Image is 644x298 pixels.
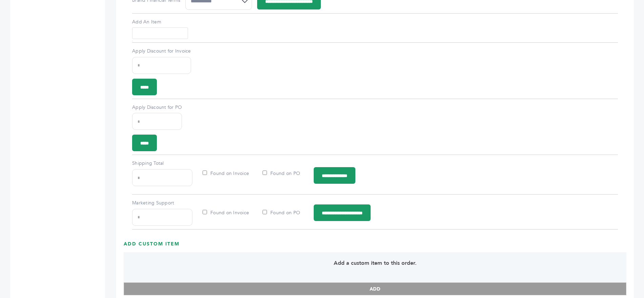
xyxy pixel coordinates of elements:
[132,104,182,111] label: Apply Discount for PO
[132,160,192,167] label: Shipping Total
[263,171,267,175] input: Found on PO
[203,210,249,216] label: Found on Invoice
[132,200,192,206] label: Marketing Support
[124,282,626,295] button: ADD
[144,259,606,267] p: Add a custom item to this order.
[132,19,618,25] label: Add An Item
[203,171,207,175] input: Found on Invoice
[132,48,191,55] label: Apply Discount for Invoice
[263,210,300,216] label: Found on PO
[263,210,267,214] input: Found on PO
[263,170,300,177] label: Found on PO
[203,170,249,177] label: Found on Invoice
[203,210,207,214] input: Found on Invoice
[124,241,626,247] h3: Add Custom Item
